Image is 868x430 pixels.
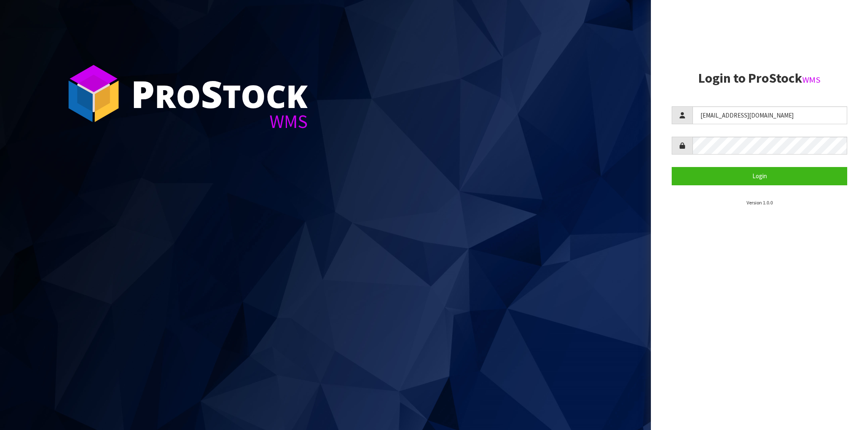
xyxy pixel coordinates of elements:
div: WMS [131,112,308,131]
input: Username [692,106,847,124]
img: ProStock Cube [62,62,125,125]
small: WMS [802,74,821,85]
small: Version 1.0.0 [747,199,773,206]
div: ro tock [131,75,308,112]
span: S [201,68,223,119]
span: P [131,68,155,119]
h2: Login to ProStock [672,71,847,86]
button: Login [672,167,847,185]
